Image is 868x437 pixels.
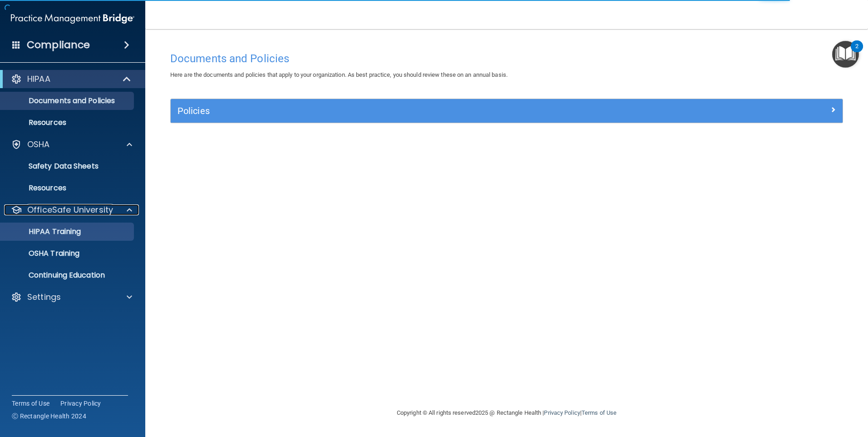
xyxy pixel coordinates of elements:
[60,399,101,408] a: Privacy Policy
[11,139,132,150] a: OSHA
[27,74,50,84] p: HIPAA
[582,409,616,416] a: Terms of Use
[170,71,508,78] span: Here are the documents and policies that apply to your organization. As best practice, you should...
[12,412,86,421] span: Ⓒ Rectangle Health 2024
[11,204,132,215] a: OfficeSafe University
[832,41,859,68] button: Open Resource Center, 2 new notifications
[178,104,836,118] a: Policies
[6,162,130,171] p: Safety Data Sheets
[27,139,50,150] p: OSHA
[6,271,130,280] p: Continuing Education
[178,106,668,116] h5: Policies
[27,292,61,303] p: Settings
[6,227,81,236] p: HIPAA Training
[12,399,49,408] a: Terms of Use
[11,74,132,84] a: HIPAA
[6,96,130,105] p: Documents and Policies
[11,292,132,303] a: Settings
[11,10,134,28] img: PMB logo
[170,53,843,65] h4: Documents and Policies
[6,184,130,193] p: Resources
[27,39,90,51] h4: Compliance
[855,46,858,58] div: 2
[6,249,79,258] p: OSHA Training
[341,398,672,427] div: Copyright © All rights reserved 2025 @ Rectangle Health | |
[544,409,580,416] a: Privacy Policy
[6,118,130,127] p: Resources
[27,204,113,215] p: OfficeSafe University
